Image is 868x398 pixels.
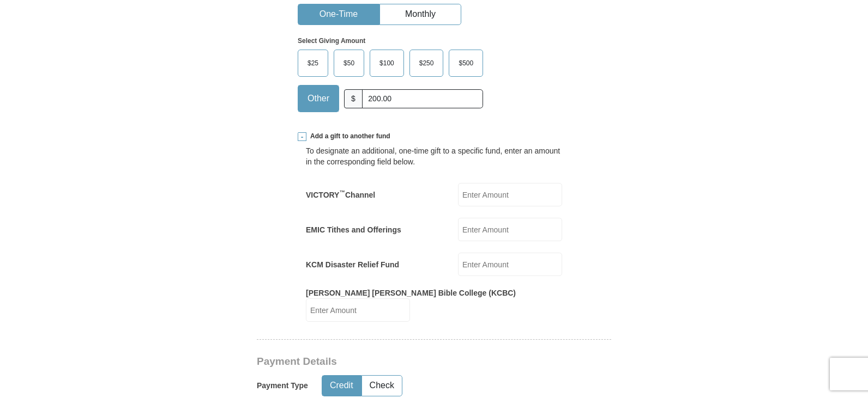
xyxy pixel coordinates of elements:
label: [PERSON_NAME] [PERSON_NAME] Bible College (KCBC) [306,287,516,298]
input: Enter Amount [458,183,562,206]
div: To designate an additional, one-time gift to a specific fund, enter an amount in the correspondin... [306,145,562,167]
span: Other [302,90,335,107]
span: $500 [453,55,479,71]
input: Enter Amount [458,253,562,276]
button: Check [362,376,402,396]
h5: Payment Type [257,381,308,390]
button: Credit [322,376,361,396]
input: Enter Amount [458,218,562,241]
input: Other Amount [362,89,483,108]
label: VICTORY Channel [306,189,375,200]
label: KCM Disaster Relief Fund [306,259,399,270]
button: One-Time [298,4,379,25]
span: Add a gift to another fund [306,132,390,141]
span: $ [344,89,363,108]
strong: Select Giving Amount [298,37,365,45]
sup: ™ [339,189,345,195]
span: $250 [414,55,439,71]
h3: Payment Details [257,356,535,368]
input: Enter Amount [306,298,410,322]
label: EMIC Tithes and Offerings [306,224,401,235]
button: Monthly [380,4,461,25]
span: $25 [302,55,324,71]
span: $50 [338,55,360,71]
span: $100 [374,55,400,71]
